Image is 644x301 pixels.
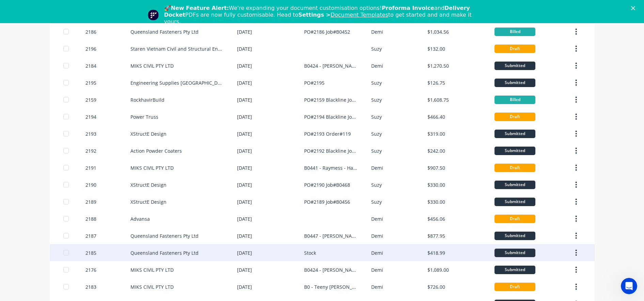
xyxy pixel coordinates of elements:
[237,215,252,222] div: [DATE]
[237,96,252,103] div: [DATE]
[130,215,150,222] div: Advansa
[304,130,351,137] div: PO#2193 Order#119
[237,130,252,137] div: [DATE]
[494,45,535,53] div: Draft
[427,164,445,171] div: $907.50
[494,283,535,291] div: Draft
[237,283,252,290] div: [DATE]
[494,62,535,70] div: Submitted
[85,130,96,137] div: 2193
[494,96,535,104] div: Billed
[237,198,252,205] div: [DATE]
[304,113,358,120] div: PO#2194 Blackline Job#76
[371,113,382,120] div: Suzy
[427,79,445,86] div: $126.75
[85,266,96,273] div: 2176
[427,232,445,239] div: $877.95
[371,249,383,256] div: Demi
[85,215,96,222] div: 2188
[237,164,252,171] div: [DATE]
[427,45,445,52] div: $132.00
[621,278,637,294] iframe: Intercom live chat
[371,215,383,222] div: Demi
[427,28,449,35] div: $1,034.56
[85,283,96,290] div: 2183
[494,215,535,223] div: Draft
[427,249,445,256] div: $418.99
[237,28,252,35] div: [DATE]
[494,113,535,121] div: Draft
[371,28,383,35] div: Demi
[371,266,383,273] div: Demi
[371,181,382,188] div: Suzy
[148,10,159,20] img: Profile image for Team
[130,96,164,103] div: RockhavirBuild
[427,147,445,154] div: $242.00
[237,113,252,120] div: [DATE]
[371,283,383,290] div: Demi
[427,198,445,205] div: $330.00
[304,283,358,290] div: B0 - Teeny [PERSON_NAME] Homes = Home 433
[494,79,535,87] div: Submitted
[427,113,445,120] div: $466.40
[371,62,383,69] div: Demi
[130,45,223,52] div: Staren Vietnam Civil and Structural Engineers Group
[494,198,535,206] div: Submitted
[130,198,167,205] div: XStructE Design
[371,45,382,52] div: Suzy
[237,62,252,69] div: [DATE]
[85,198,96,205] div: 2189
[494,164,535,172] div: Draft
[164,5,486,25] div: 🚀 We're expanding your document customisation options! and PDFs are now fully customisable. Head ...
[130,283,174,290] div: MIKS CIVIL PTY LTD
[427,96,449,103] div: $1,608.75
[130,249,199,256] div: Queensland Fasteners Pty Ltd
[304,198,350,205] div: PO#2189 Job#B0456
[130,147,182,154] div: Action Powder Coaters
[130,130,167,137] div: XStructE Design
[130,28,199,35] div: Queensland Fasteners Pty Ltd
[371,79,382,86] div: Suzy
[330,12,388,18] a: Document Templates
[85,45,96,52] div: 2196
[130,266,174,273] div: MIKS CIVIL PTY LTD
[237,266,252,273] div: [DATE]
[427,266,449,273] div: $1,089.00
[85,79,96,86] div: 2195
[304,164,358,171] div: B0441 - Raymess - Haydens - [PERSON_NAME], FJ, Fixings and Accessories
[304,249,316,256] div: Stock
[237,181,252,188] div: [DATE]
[237,249,252,256] div: [DATE]
[85,96,96,103] div: 2159
[304,62,358,69] div: B0424 - [PERSON_NAME] - Trusses and Post, 2 Loads
[85,62,96,69] div: 2184
[494,266,535,274] div: Submitted
[298,12,388,18] b: Settings >
[130,181,167,188] div: XStructE Design
[237,147,252,154] div: [DATE]
[371,164,383,171] div: Demi
[427,215,445,222] div: $456.06
[371,232,383,239] div: Demi
[494,28,535,36] div: Billed
[85,28,96,35] div: 2186
[427,62,449,69] div: $1,270.50
[237,79,252,86] div: [DATE]
[494,181,535,189] div: Submitted
[237,45,252,52] div: [DATE]
[371,147,382,154] div: Suzy
[427,283,445,290] div: $726.00
[130,232,199,239] div: Queensland Fasteners Pty Ltd
[494,249,535,257] div: Submitted
[85,147,96,154] div: 2192
[304,147,358,154] div: PO#2192 Blackline Job#F012
[130,164,174,171] div: MIKS CIVIL PTY LTD
[85,164,96,171] div: 2191
[494,130,535,138] div: Submitted
[304,28,350,35] div: PO#2186 Job#B0452
[304,266,358,273] div: B0424 - [PERSON_NAME] - Floor Joists and Frame Extensions
[85,113,96,120] div: 2194
[130,79,223,86] div: Engineering Supplies [GEOGRAPHIC_DATA]
[304,181,350,188] div: PO#2190 Job#B0468
[427,181,445,188] div: $330.00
